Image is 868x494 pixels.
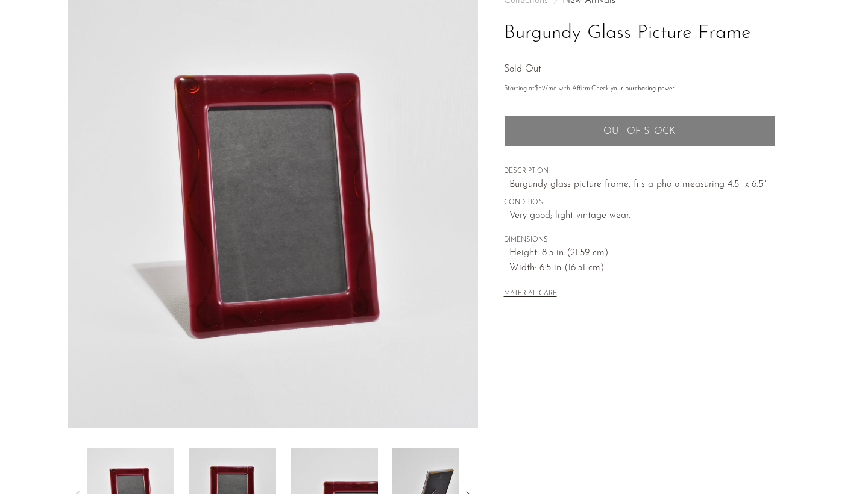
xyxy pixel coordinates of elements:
[509,246,775,261] span: Height: 8.5 in (21.59 cm)
[504,290,557,299] button: MATERIAL CARE
[603,126,675,137] span: Out of stock
[509,208,775,224] span: Very good; light vintage wear.
[535,86,546,92] span: $52
[504,166,775,177] span: DESCRIPTION
[591,86,675,92] a: Check your purchasing power - Learn more about Affirm Financing (opens in modal)
[509,261,775,277] span: Width: 6.5 in (16.51 cm)
[504,84,775,95] p: Starting at /mo with Affirm.
[504,116,775,147] button: Add to cart
[504,235,775,246] span: DIMENSIONS
[504,18,775,49] h1: Burgundy Glass Picture Frame
[504,64,541,74] span: Sold Out
[509,177,775,193] p: Burgundy glass picture frame, fits a photo measuring 4.5" x 6.5".
[504,198,775,208] span: CONDITION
